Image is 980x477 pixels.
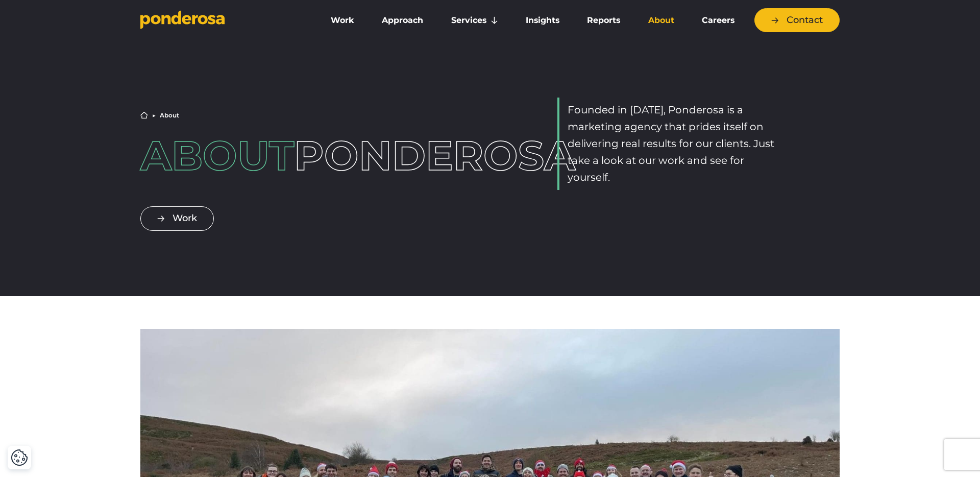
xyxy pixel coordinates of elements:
[140,10,304,31] a: Go to homepage
[754,8,840,32] a: Contact
[11,449,28,466] img: Revisit consent button
[636,10,685,31] a: About
[152,112,156,118] li: ▶︎
[575,10,632,31] a: Reports
[514,10,571,31] a: Insights
[319,10,366,31] a: Work
[11,449,28,466] button: Cookie Settings
[439,10,510,31] a: Services
[568,102,780,186] p: Founded in [DATE], Ponderosa is a marketing agency that prides itself on delivering real results ...
[140,135,423,176] h1: Ponderosa
[690,10,746,31] a: Careers
[370,10,435,31] a: Approach
[140,111,148,119] a: Home
[140,131,294,180] span: About
[140,206,214,230] a: Work
[160,112,179,118] li: About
